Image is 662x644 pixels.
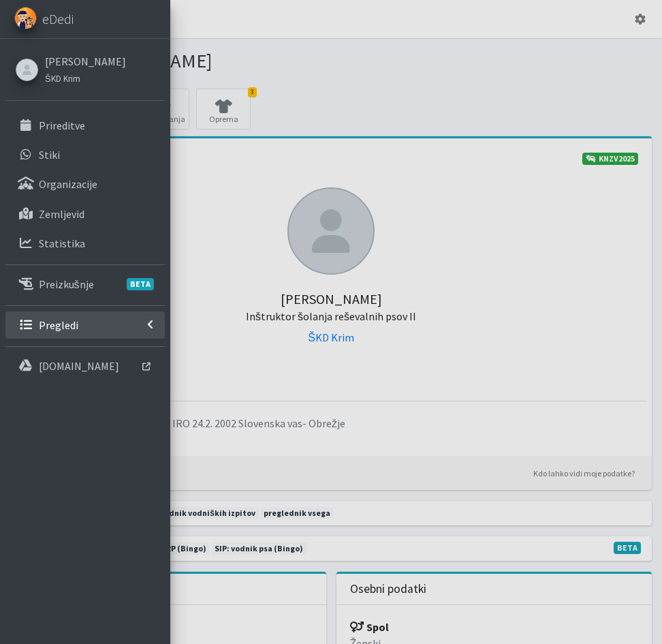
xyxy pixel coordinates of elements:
a: PreizkušnjeBETA [5,271,165,298]
span: BETA [127,278,154,290]
span: eDedi [42,9,74,29]
a: Stiki [5,141,165,168]
a: ŠKD Krim [45,70,126,86]
p: Prireditve [39,119,85,132]
img: eDedi [14,7,37,29]
p: Statistika [39,236,85,250]
p: Organizacije [39,177,97,191]
a: Organizacije [5,170,165,198]
p: Stiki [39,148,60,162]
p: [DOMAIN_NAME] [39,359,119,373]
p: Pregledi [39,318,78,332]
a: [PERSON_NAME] [45,53,126,70]
a: Pregledi [5,311,165,339]
a: Statistika [5,230,165,257]
a: [DOMAIN_NAME] [5,352,165,380]
p: Preizkušnje [39,277,94,291]
a: Prireditve [5,112,165,139]
small: ŠKD Krim [45,73,80,84]
a: Zemljevid [5,200,165,228]
p: Zemljevid [39,207,84,221]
